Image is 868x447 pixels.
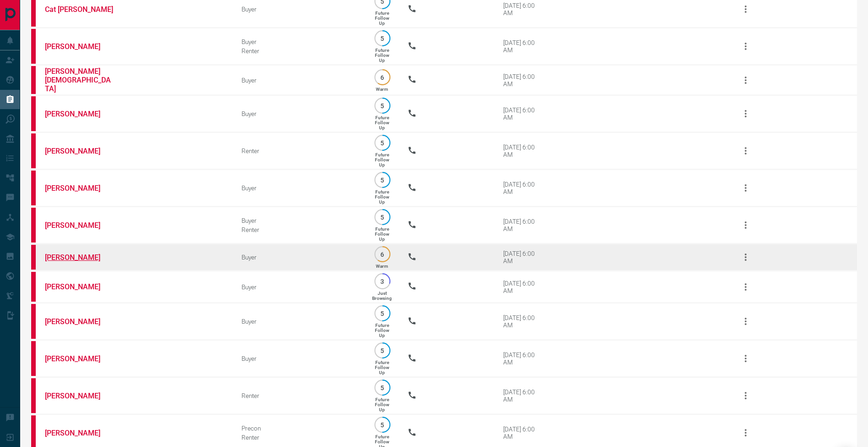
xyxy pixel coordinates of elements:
[375,360,389,375] p: Future Follow Up
[31,378,36,413] div: property.ca
[31,272,36,302] div: property.ca
[45,42,114,51] a: [PERSON_NAME]
[242,77,357,84] div: Buyer
[45,392,114,400] a: [PERSON_NAME]
[242,425,357,432] div: Precon
[242,392,357,399] div: Renter
[31,133,36,168] div: property.ca
[242,283,357,291] div: Buyer
[242,38,357,45] div: Buyer
[45,282,114,291] a: [PERSON_NAME]
[379,177,386,183] p: 5
[379,421,386,428] p: 5
[503,314,542,329] div: [DATE] 6:00 AM
[379,74,386,81] p: 6
[379,251,386,258] p: 6
[375,115,389,130] p: Future Follow Up
[375,48,389,63] p: Future Follow Up
[31,29,36,64] div: property.ca
[503,280,542,294] div: [DATE] 6:00 AM
[503,2,542,17] div: [DATE] 6:00 AM
[31,245,36,270] div: property.ca
[379,347,386,354] p: 5
[503,39,542,54] div: [DATE] 6:00 AM
[45,354,114,363] a: [PERSON_NAME]
[503,143,542,158] div: [DATE] 6:00 AM
[45,429,114,437] a: [PERSON_NAME]
[375,11,389,26] p: Future Follow Up
[45,5,114,14] a: Cat [PERSON_NAME]
[379,102,386,109] p: 5
[45,67,114,93] a: [PERSON_NAME][DEMOGRAPHIC_DATA]
[379,278,386,285] p: 3
[242,318,357,325] div: Buyer
[242,47,357,55] div: Renter
[379,35,386,42] p: 5
[45,184,114,193] a: [PERSON_NAME]
[503,106,542,121] div: [DATE] 6:00 AM
[31,66,36,94] div: property.ca
[376,87,388,92] p: Warm
[376,264,388,269] p: Warm
[379,139,386,146] p: 5
[242,434,357,441] div: Renter
[375,323,389,338] p: Future Follow Up
[242,184,357,192] div: Buyer
[242,355,357,362] div: Buyer
[379,310,386,317] p: 5
[45,221,114,230] a: [PERSON_NAME]
[31,304,36,339] div: property.ca
[45,317,114,326] a: [PERSON_NAME]
[242,6,357,13] div: Buyer
[503,388,542,403] div: [DATE] 6:00 AM
[375,189,389,204] p: Future Follow Up
[242,217,357,224] div: Buyer
[375,152,389,167] p: Future Follow Up
[503,181,542,195] div: [DATE] 6:00 AM
[45,110,114,118] a: [PERSON_NAME]
[31,171,36,205] div: property.ca
[503,73,542,88] div: [DATE] 6:00 AM
[45,147,114,155] a: [PERSON_NAME]
[372,291,392,301] p: Just Browsing
[242,147,357,155] div: Renter
[31,341,36,376] div: property.ca
[503,250,542,265] div: [DATE] 6:00 AM
[31,96,36,131] div: property.ca
[379,384,386,391] p: 5
[503,218,542,232] div: [DATE] 6:00 AM
[45,253,114,262] a: [PERSON_NAME]
[242,254,357,261] div: Buyer
[242,110,357,117] div: Buyer
[375,397,389,412] p: Future Follow Up
[503,351,542,366] div: [DATE] 6:00 AM
[242,226,357,233] div: Renter
[375,226,389,242] p: Future Follow Up
[379,214,386,221] p: 5
[503,425,542,440] div: [DATE] 6:00 AM
[31,208,36,243] div: property.ca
